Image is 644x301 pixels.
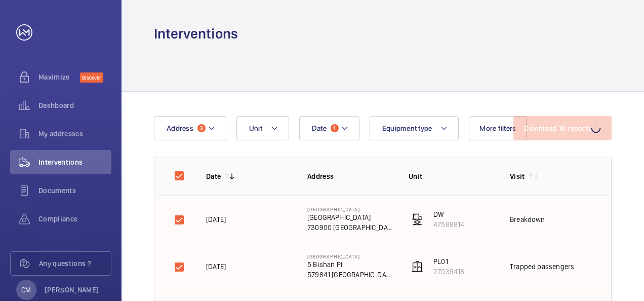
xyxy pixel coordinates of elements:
[38,214,111,224] span: Compliance
[307,270,392,280] p: 579841 [GEOGRAPHIC_DATA]
[433,267,464,277] p: 27039418
[206,171,221,181] p: Date
[312,124,327,132] span: Date
[38,185,111,196] span: Documents
[80,72,103,83] span: Discover
[409,171,494,181] p: Unit
[45,285,99,295] p: [PERSON_NAME]
[154,116,226,140] button: Address3
[469,116,527,140] button: More filters
[154,24,238,43] h1: Interventions
[510,171,525,181] p: Visit
[307,253,392,259] p: [GEOGRAPHIC_DATA]
[411,260,423,273] img: elevator.svg
[236,116,289,140] button: Unit
[513,116,612,140] button: Download 16 reports
[249,124,262,132] span: Unit
[38,72,80,82] span: Maximize
[38,100,111,110] span: Dashboard
[38,157,111,167] span: Interventions
[38,129,111,139] span: My addresses
[167,124,193,132] span: Address
[307,206,392,212] p: [GEOGRAPHIC_DATA]
[21,285,31,295] p: CM
[307,212,392,222] p: [GEOGRAPHIC_DATA]
[479,124,516,132] span: More filters
[331,124,339,132] span: 1
[382,124,432,132] span: Equipment type
[510,214,545,224] div: Breakdown
[39,258,111,269] span: Any questions ?
[206,214,226,224] p: [DATE]
[510,261,574,272] div: Trapped passengers
[307,171,392,181] p: Address
[299,116,359,140] button: Date1
[197,124,206,132] span: 3
[307,259,392,270] p: 5 Bishan Pl
[370,116,459,140] button: Equipment type
[206,261,226,272] p: [DATE]
[307,222,392,233] p: 730900 [GEOGRAPHIC_DATA]
[433,256,464,267] p: PL01
[433,209,464,219] p: DW
[433,219,464,230] p: 47588814
[411,213,423,225] img: freight_elevator.svg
